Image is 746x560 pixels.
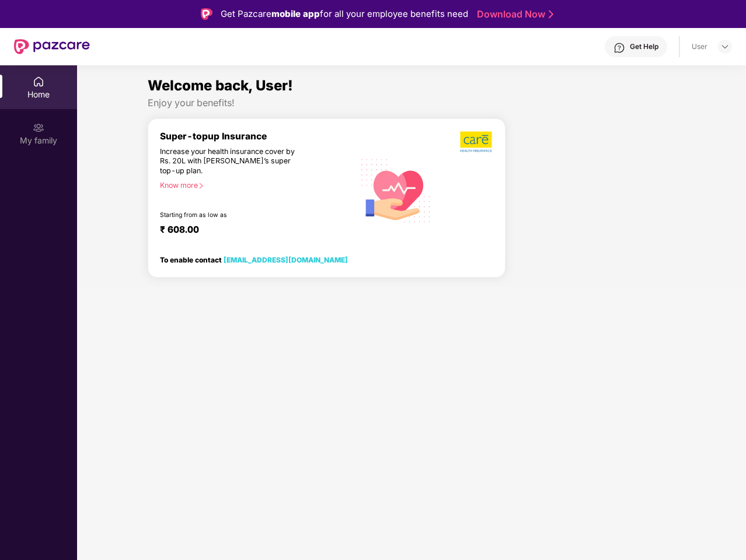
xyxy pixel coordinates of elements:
[720,42,730,51] img: svg+xml;base64,PHN2ZyBpZD0iRHJvcGRvd24tMzJ4MzIiIHhtbG5zPSJodHRwOi8vd3d3LnczLm9yZy8yMDAwL3N2ZyIgd2...
[224,256,348,264] a: [EMAIL_ADDRESS][DOMAIN_NAME]
[201,8,212,20] img: Logo
[160,131,354,142] div: Super-topup Insurance
[549,8,553,20] img: Stroke
[33,122,44,134] img: svg+xml;base64,PHN2ZyB3aWR0aD0iMjAiIGhlaWdodD0iMjAiIHZpZXdCb3g9IjAgMCAyMCAyMCIgZmlsbD0ibm9uZSIgeG...
[148,77,293,94] span: Welcome back, User!
[354,148,438,232] img: svg+xml;base64,PHN2ZyB4bWxucz0iaHR0cDovL3d3dy53My5vcmcvMjAwMC9zdmciIHhtbG5zOnhsaW5rPSJodHRwOi8vd3...
[160,147,304,176] div: Increase your health insurance cover by Rs. 20L with [PERSON_NAME]’s super top-up plan.
[160,256,348,264] div: To enable contact
[160,224,343,238] div: ₹ 608.00
[14,39,90,54] img: New Pazcare Logo
[613,42,625,54] img: svg+xml;base64,PHN2ZyBpZD0iSGVscC0zMngzMiIgeG1sbnM9Imh0dHA6Ly93d3cudzMub3JnLzIwMDAvc3ZnIiB3aWR0aD...
[148,97,675,109] div: Enjoy your benefits!
[160,211,305,219] div: Starting from as low as
[33,76,44,87] img: svg+xml;base64,PHN2ZyBpZD0iSG9tZSIgeG1sbnM9Imh0dHA6Ly93d3cudzMub3JnLzIwMDAvc3ZnIiB3aWR0aD0iMjAiIG...
[221,7,468,21] div: Get Pazcare for all your employee benefits need
[271,8,320,19] strong: mobile app
[692,42,707,51] div: User
[630,42,658,51] div: Get Help
[160,181,347,189] div: Know more
[477,8,550,20] a: Download Now
[460,131,493,153] img: b5dec4f62d2307b9de63beb79f102df3.png
[198,183,204,189] span: right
